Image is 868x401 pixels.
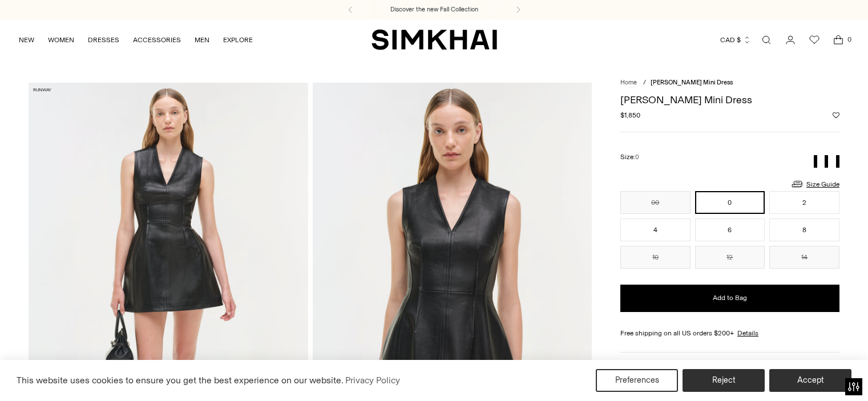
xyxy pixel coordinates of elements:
[344,372,402,389] a: Privacy Policy (opens in a new tab)
[620,79,637,86] a: Home
[133,27,181,52] a: ACCESSORIES
[769,246,839,269] button: 14
[620,110,640,120] span: $1,850
[844,34,854,44] span: 0
[620,95,839,105] h1: [PERSON_NAME] Mini Dress
[620,285,839,312] button: Add to Bag
[390,5,478,14] a: Discover the new Fall Collection
[195,27,209,52] a: MEN
[755,29,778,51] a: Open search modal
[620,218,691,241] button: 4
[620,328,839,338] div: Free shipping on all US orders $200+
[833,112,839,119] button: Add to Wishlist
[620,246,691,269] button: 10
[779,29,802,51] a: Go to the account page
[803,29,826,51] a: Wishlist
[651,79,733,86] span: [PERSON_NAME] Mini Dress
[635,153,639,161] span: 0
[695,246,765,269] button: 12
[88,27,119,52] a: DRESSES
[596,369,678,392] button: Preferences
[683,369,765,392] button: Reject
[643,78,646,88] div: /
[713,293,747,303] span: Add to Bag
[17,375,344,386] span: This website uses cookies to ensure you get the best experience on our website.
[19,27,34,52] a: NEW
[695,191,765,214] button: 0
[620,152,639,163] label: Size:
[695,218,765,241] button: 6
[827,29,850,51] a: Open cart modal
[769,191,839,214] button: 2
[769,369,851,392] button: Accept
[620,78,839,88] nav: breadcrumbs
[769,218,839,241] button: 8
[620,191,691,214] button: 00
[48,27,74,52] a: WOMEN
[372,29,497,51] a: SIMKHAI
[737,328,758,338] a: Details
[720,27,751,52] button: CAD $
[223,27,253,52] a: EXPLORE
[790,177,839,191] a: Size Guide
